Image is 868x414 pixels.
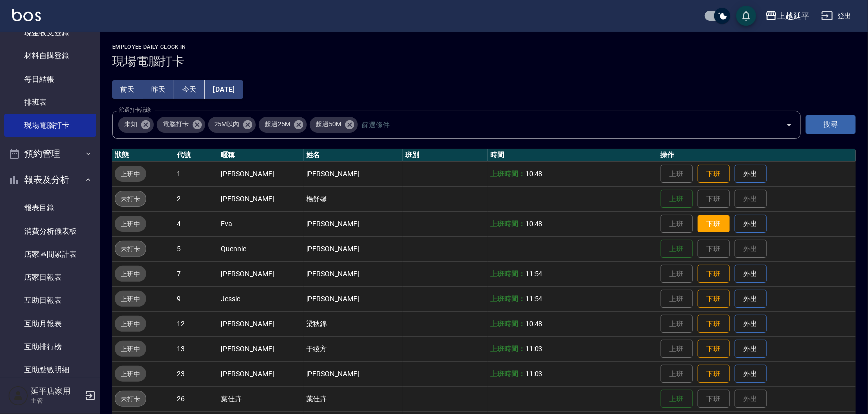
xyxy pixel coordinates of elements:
[218,186,303,211] td: [PERSON_NAME]
[698,315,730,333] button: 下班
[218,336,303,361] td: [PERSON_NAME]
[4,243,96,266] a: 店家區間累計表
[115,344,146,354] span: 上班中
[115,219,146,229] span: 上班中
[112,54,856,68] h3: 現場電腦打卡
[218,261,303,286] td: [PERSON_NAME]
[525,270,543,278] span: 11:54
[12,9,41,21] img: Logo
[218,161,303,186] td: [PERSON_NAME]
[658,149,856,162] th: 操作
[304,361,403,386] td: [PERSON_NAME]
[698,215,730,233] button: 下班
[698,265,730,283] button: 下班
[781,117,797,133] button: Open
[525,220,543,228] span: 10:48
[4,335,96,358] a: 互助排行榜
[304,286,403,311] td: [PERSON_NAME]
[4,266,96,289] a: 店家日報表
[174,186,218,211] td: 2
[525,320,543,328] span: 10:48
[304,311,403,336] td: 梁秋錦
[4,21,96,44] a: 現金收支登錄
[735,165,767,183] button: 外出
[218,286,303,311] td: Jessic
[118,119,143,129] span: 未知
[490,270,525,278] b: 上班時間：
[218,361,303,386] td: [PERSON_NAME]
[218,311,303,336] td: [PERSON_NAME]
[304,236,403,261] td: [PERSON_NAME]
[304,161,403,186] td: [PERSON_NAME]
[31,386,82,396] h5: 延平店家用
[4,196,96,219] a: 報表目錄
[735,315,767,333] button: 外出
[208,117,256,133] div: 25M以內
[4,141,96,167] button: 預約管理
[525,370,543,378] span: 11:03
[698,290,730,308] button: 下班
[218,149,303,162] th: 暱稱
[304,186,403,211] td: 楊舒馨
[488,149,658,162] th: 時間
[4,44,96,67] a: 材料自購登錄
[698,340,730,358] button: 下班
[112,44,856,50] h2: Employee Daily Clock In
[4,114,96,137] a: 現場電腦打卡
[112,80,143,99] button: 前天
[698,165,730,183] button: 下班
[119,106,151,114] label: 篩選打卡記錄
[218,386,303,411] td: 葉佳卉
[174,236,218,261] td: 5
[174,386,218,411] td: 26
[490,170,525,178] b: 上班時間：
[174,261,218,286] td: 7
[31,396,82,405] p: 主管
[143,80,174,99] button: 昨天
[115,294,146,304] span: 上班中
[806,115,856,134] button: 搜尋
[735,340,767,358] button: 外出
[259,117,307,133] div: 超過25M
[490,220,525,228] b: 上班時間：
[4,220,96,243] a: 消費分析儀表板
[735,365,767,383] button: 外出
[4,312,96,335] a: 互助月報表
[661,390,693,408] button: 上班
[4,68,96,91] a: 每日結帳
[259,119,296,129] span: 超過25M
[735,265,767,283] button: 外出
[817,7,856,25] button: 登出
[157,119,195,129] span: 電腦打卡
[4,358,96,381] a: 互助點數明細
[157,117,205,133] div: 電腦打卡
[698,365,730,383] button: 下班
[310,117,358,133] div: 超過50M
[8,386,28,406] img: Person
[174,311,218,336] td: 12
[4,167,96,193] button: 報表及分析
[304,261,403,286] td: [PERSON_NAME]
[174,211,218,236] td: 4
[115,169,146,179] span: 上班中
[761,6,813,26] button: 上越延平
[4,91,96,114] a: 排班表
[118,117,154,133] div: 未知
[777,10,809,22] div: 上越延平
[304,336,403,361] td: 于綾方
[736,6,756,26] button: save
[174,336,218,361] td: 13
[525,170,543,178] span: 10:48
[661,190,693,208] button: 上班
[115,194,146,204] span: 未打卡
[490,320,525,328] b: 上班時間：
[525,345,543,353] span: 11:03
[208,119,246,129] span: 25M以內
[304,149,403,162] th: 姓名
[205,80,243,99] button: [DATE]
[174,80,205,99] button: 今天
[525,295,543,303] span: 11:54
[304,386,403,411] td: 葉佳卉
[490,370,525,378] b: 上班時間：
[490,345,525,353] b: 上班時間：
